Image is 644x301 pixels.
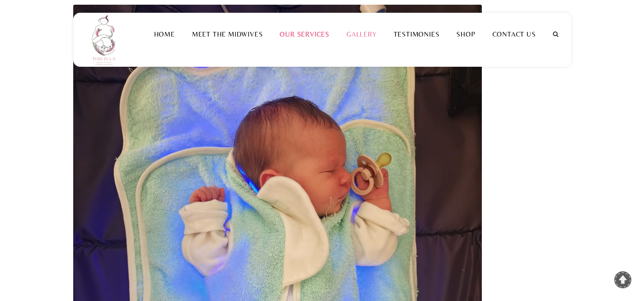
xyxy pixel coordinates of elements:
a: Meet the Midwives [183,30,272,38]
img: This is us practice [86,13,124,67]
a: To Top [614,271,631,288]
a: Testimonies [385,30,448,38]
a: Contact Us [484,30,544,38]
a: Gallery [338,30,385,38]
a: Our Services [271,30,338,38]
a: Shop [448,30,484,38]
a: Home [145,30,183,38]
